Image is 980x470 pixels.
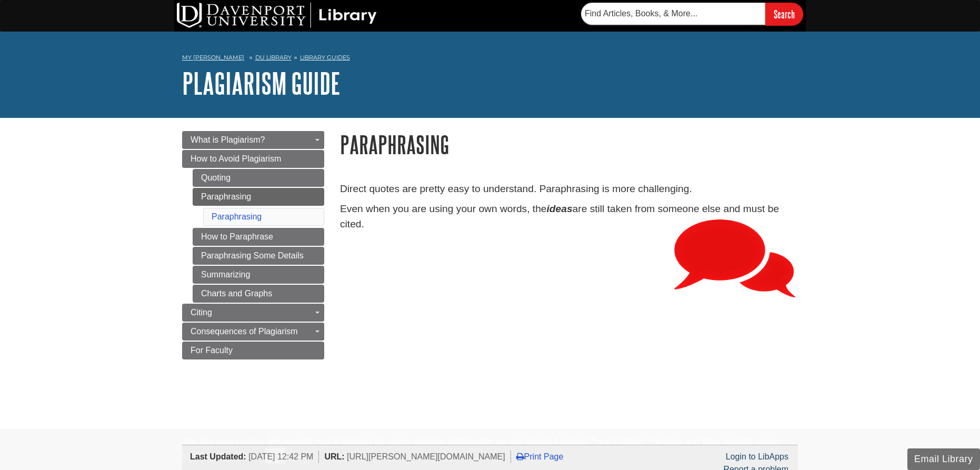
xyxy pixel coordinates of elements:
div: This site uses cookies and records your IP address for usage statistics. Additionally, we use Goo... [182,435,798,464]
a: Consequences of Plagiarism [182,323,324,341]
img: DU Library [177,3,377,28]
a: Library Guides [300,54,350,61]
span: What is Plagiarism? [191,135,265,144]
a: Paraphrasing [193,188,324,206]
a: Charts and Graphs [193,285,324,303]
nav: breadcrumb [182,51,798,67]
a: How to Avoid Plagiarism [182,150,324,168]
span: Consequences of Plagiarism [191,327,298,336]
a: What is Plagiarism? [182,131,324,149]
a: My [PERSON_NAME] [182,53,244,62]
span: For Faculty [191,346,233,355]
sup: TM [587,435,596,443]
em: ideas [547,203,573,214]
form: Searches DU Library's articles, books, and more [581,3,803,25]
button: Close [265,448,285,464]
a: How to Paraphrase [193,228,324,246]
a: For Faculty [182,342,324,359]
p: Even when you are using your own words, the are still taken from someone else and must be cited. [340,202,798,232]
h1: Paraphrasing [340,131,798,158]
a: Plagiarism Guide [182,67,341,99]
a: Read More [217,451,258,459]
a: Summarizing [193,266,324,284]
a: Citing [182,304,324,322]
a: Quoting [193,169,324,187]
div: Guide Page Menu [182,131,324,359]
button: Email Library [907,448,980,470]
sup: TM [646,435,655,443]
a: DU Library [255,54,292,61]
a: Paraphrasing [212,212,262,221]
p: Direct quotes are pretty easy to understand. Paraphrasing is more challenging. [340,182,798,197]
span: Citing [191,308,212,317]
span: How to Avoid Plagiarism [191,154,281,163]
input: Find Articles, Books, & More... [581,3,765,25]
input: Search [765,3,803,25]
a: Paraphrasing Some Details [193,247,324,265]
